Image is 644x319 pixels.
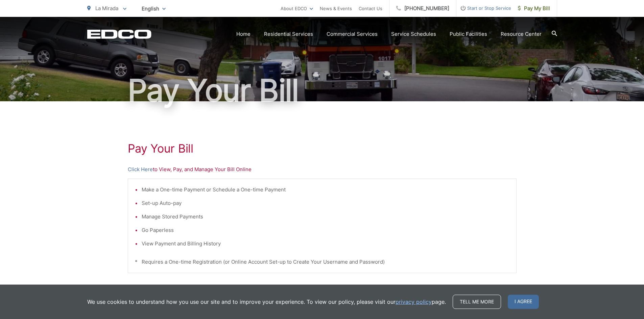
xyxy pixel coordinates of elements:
a: About EDCO [281,4,313,12]
li: View Payment and Billing History [142,240,509,248]
a: News & Events [320,4,352,12]
a: Click Here [128,165,153,174]
a: Contact Us [359,4,382,12]
a: Residential Services [264,30,313,38]
p: We use cookies to understand how you use our site and to improve your experience. To view our pol... [87,298,446,306]
a: Home [236,30,251,38]
p: to View, Pay, and Manage Your Bill Online [128,165,517,174]
span: English [137,3,171,15]
h1: Pay Your Bill [128,142,517,155]
p: * Requires a One-time Registration (or Online Account Set-up to Create Your Username and Password) [135,258,509,266]
a: Tell me more [453,295,501,309]
h1: Pay Your Bill [87,74,557,107]
a: Commercial Services [327,30,378,38]
a: Public Facilities [450,30,487,38]
a: EDCD logo. Return to the homepage. [87,29,151,39]
span: I agree [508,295,539,309]
a: privacy policy [396,298,432,306]
span: La Mirada [95,5,118,11]
p: - OR - [186,283,517,293]
li: Make a One-time Payment or Schedule a One-time Payment [142,186,509,194]
li: Go Paperless [142,226,509,234]
li: Manage Stored Payments [142,213,509,221]
a: Resource Center [501,30,542,38]
span: Pay My Bill [518,4,550,12]
li: Set-up Auto-pay [142,199,509,207]
a: Service Schedules [391,30,436,38]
